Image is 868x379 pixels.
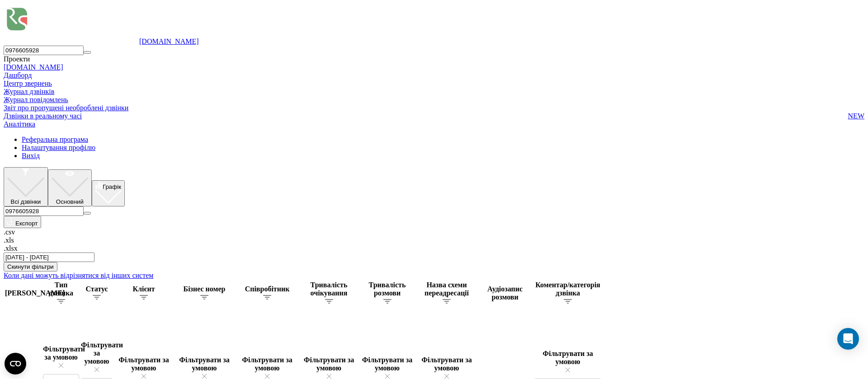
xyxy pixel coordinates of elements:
button: Експорт [4,216,41,228]
span: NEW [848,112,864,120]
button: Скинути фільтри [4,262,57,271]
button: Open CMP widget [5,353,26,374]
a: Центр звернень [4,80,52,87]
div: [PERSON_NAME] [5,289,41,297]
a: Дашборд [4,71,32,79]
div: Аудіозапис розмови [478,285,532,301]
span: .csv [4,228,15,236]
a: Реферальна програма [22,136,88,143]
span: .xls [4,236,14,244]
div: Коментар/категорія дзвінка [534,281,602,297]
div: Фільтрувати за умовою [43,345,79,370]
span: Дзвінки в реальному часі [4,112,82,120]
input: Пошук за номером [4,46,84,55]
span: Всі дзвінки [11,198,41,205]
div: Тривалість розмови [359,281,415,297]
a: Звіт про пропущені необроблені дзвінки [4,104,864,112]
a: Коли дані можуть відрізнятися вiд інших систем [4,271,153,279]
button: Основний [48,169,92,206]
button: Графік [92,180,125,206]
a: Налаштування профілю [22,144,95,151]
span: Звіт про пропущені необроблені дзвінки [4,104,128,112]
button: Всі дзвінки [4,167,48,206]
div: Open Intercom Messenger [837,328,859,350]
a: Вихід [22,152,40,159]
a: Журнал дзвінків [4,88,864,96]
a: Аналiтика [4,120,35,128]
div: Тривалість очікування [301,281,357,297]
input: Пошук за номером [4,206,84,216]
img: Ringostat logo [4,4,139,44]
a: [DOMAIN_NAME] [139,37,199,45]
div: Назва схеми переадресації [417,281,476,297]
div: Фільтрувати за умовою [81,341,113,374]
span: .xlsx [4,244,18,252]
div: Бізнес номер [175,285,234,293]
a: Журнал повідомлень [4,96,864,104]
a: [DOMAIN_NAME] [4,63,63,71]
div: Співробітник [236,285,299,293]
span: Графік [103,183,121,190]
span: Журнал дзвінків [4,88,54,96]
a: Дзвінки в реальному часіNEW [4,112,864,120]
div: Клієнт [114,285,173,293]
div: Проекти [4,55,864,63]
span: Журнал повідомлень [4,96,68,104]
div: Фільтрувати за умовою [534,350,602,374]
div: Статус [81,285,113,293]
div: Тип дзвінка [43,281,79,297]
